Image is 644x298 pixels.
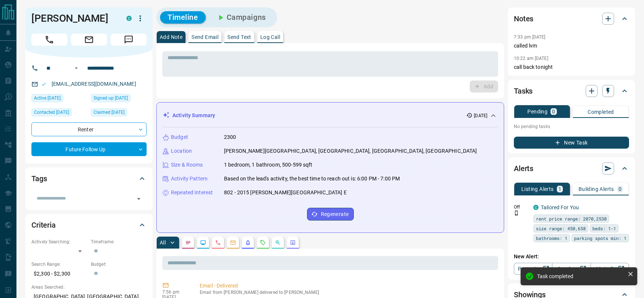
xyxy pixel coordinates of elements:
p: Email - Delivered [200,282,495,290]
svg: Opportunities [275,240,281,246]
h2: Tasks [514,85,533,97]
svg: Listing Alerts [245,240,251,246]
span: Signed up [DATE] [93,94,128,102]
p: call back tonight [514,63,629,71]
p: 0 [552,109,555,114]
p: Send Text [227,34,251,40]
p: called lvm [514,42,629,50]
span: Call [31,34,67,46]
h1: [PERSON_NAME] [31,12,115,24]
div: Task completed [537,273,625,279]
a: Property [514,263,552,275]
p: Budget: [91,261,147,268]
span: bathrooms: 1 [536,234,567,242]
svg: Notes [185,240,191,246]
div: Mon Aug 11 2025 [91,94,147,104]
p: Email from [PERSON_NAME] delivered to [PERSON_NAME] [200,290,495,295]
p: All [160,240,166,245]
p: Activity Summary [172,112,215,119]
div: Tue Aug 12 2025 [31,94,87,104]
p: Listing Alerts [521,186,554,192]
span: Message [111,34,147,46]
svg: Agent Actions [290,240,296,246]
span: parking spots min: 1 [574,234,626,242]
div: Renter [31,122,147,136]
svg: Email Valid [41,82,46,87]
p: 802 - 2015 [PERSON_NAME][GEOGRAPHIC_DATA] E [224,189,347,197]
div: Activity Summary[DATE] [163,109,498,122]
p: Activity Pattern [171,175,208,183]
svg: Calls [215,240,221,246]
p: Repeated Interest [171,189,213,197]
p: Log Call [260,34,280,40]
p: 7:33 pm [DATE] [514,34,546,40]
p: Size & Rooms [171,161,203,169]
svg: Requests [260,240,266,246]
div: Alerts [514,159,629,177]
div: Tags [31,170,147,188]
p: Add Note [160,34,183,40]
p: New Alert: [514,253,629,261]
span: Active [DATE] [34,94,61,102]
p: Based on the lead's activity, the best time to reach out is: 6:00 PM - 7:00 PM [224,175,400,183]
p: [DATE] [474,112,487,119]
p: No pending tasks [514,121,629,132]
p: [PERSON_NAME][GEOGRAPHIC_DATA], [GEOGRAPHIC_DATA], [GEOGRAPHIC_DATA], [GEOGRAPHIC_DATA] [224,147,477,155]
h2: Tags [31,173,47,185]
a: Mr.Loft [591,263,629,275]
p: Areas Searched: [31,284,147,291]
p: Off [514,204,529,210]
svg: Push Notification Only [514,210,519,216]
a: Condos [552,263,591,275]
p: 1 [558,186,561,192]
span: Contacted [DATE] [34,109,69,116]
span: Email [71,34,107,46]
p: 1 bedroom, 1 bathroom, 500-599 sqft [224,161,313,169]
p: $2,300 - $2,300 [31,268,87,280]
button: Open [72,64,81,73]
p: 0 [619,186,622,192]
p: Pending [527,109,548,114]
span: Claimed [DATE] [93,109,125,116]
span: rent price range: 2070,2530 [536,215,607,222]
button: Regenerate [307,208,354,221]
svg: Lead Browsing Activity [200,240,206,246]
button: Campaigns [209,11,273,24]
p: Search Range: [31,261,87,268]
p: 10:22 am [DATE] [514,56,548,61]
h2: Alerts [514,162,533,174]
a: Tailored For You [541,204,579,210]
h2: Criteria [31,219,56,231]
div: Mon Aug 11 2025 [91,108,147,119]
p: Actively Searching: [31,238,87,245]
p: Send Email [191,34,218,40]
p: 2300 [224,133,236,141]
button: Timeline [160,11,206,24]
p: Timeframe: [91,238,147,245]
button: New Task [514,137,629,149]
p: Completed [588,109,614,115]
div: Notes [514,10,629,28]
button: Open [134,194,144,204]
svg: Emails [230,240,236,246]
div: Criteria [31,216,147,234]
div: Tue Aug 12 2025 [31,108,87,119]
div: condos.ca [533,205,539,210]
div: Tasks [514,82,629,100]
div: Future Follow Up [31,142,147,156]
p: 7:56 pm [162,289,188,295]
h2: Notes [514,13,533,25]
p: Budget [171,133,188,141]
a: [EMAIL_ADDRESS][DOMAIN_NAME] [52,81,136,87]
span: beds: 1-1 [592,225,616,232]
div: condos.ca [126,16,132,21]
span: size range: 450,658 [536,225,586,232]
p: Location [171,147,192,155]
p: Building Alerts [579,186,614,192]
